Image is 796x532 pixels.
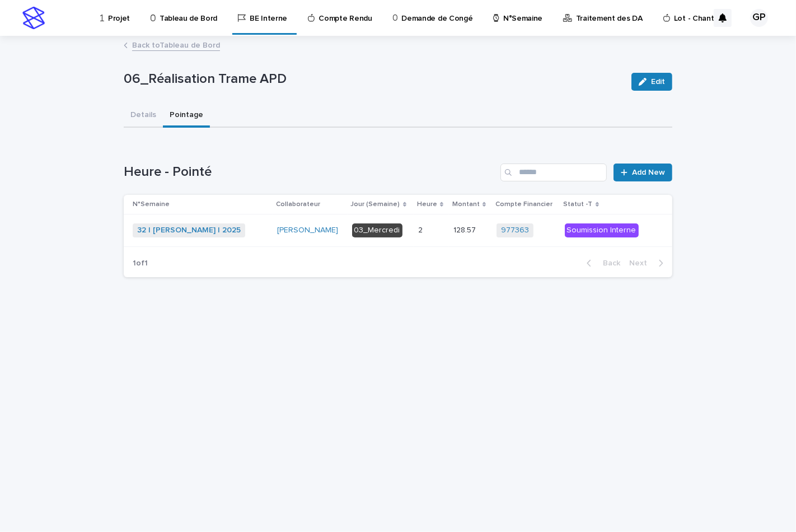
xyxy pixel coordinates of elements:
[500,164,607,181] input: Search
[632,169,665,176] span: Add New
[651,78,665,86] span: Edit
[452,198,480,211] p: Montant
[625,258,672,268] button: Next
[124,214,672,247] tr: 32 | [PERSON_NAME] | 2025 [PERSON_NAME] 03_Mercredi22 128.57128.57 977363 Soumission Interne
[631,73,672,91] button: Edit
[277,226,338,235] a: [PERSON_NAME]
[163,104,210,128] button: Pointage
[495,198,552,211] p: Compte Financier
[124,104,163,128] button: Details
[352,223,402,237] div: 03_Mercredi
[750,9,768,27] div: GP
[133,198,170,211] p: N°Semaine
[124,250,157,277] p: 1 of 1
[276,198,320,211] p: Collaborateur
[629,259,654,267] span: Next
[124,164,496,180] h1: Heure - Pointé
[564,198,593,211] p: Statut -T
[417,198,437,211] p: Heure
[596,259,620,267] span: Back
[578,258,625,268] button: Back
[418,223,425,235] p: 2
[453,223,478,235] p: 128.57
[351,198,400,211] p: Jour (Semaine)
[565,223,639,237] div: Soumission Interne
[137,226,241,235] a: 32 | [PERSON_NAME] | 2025
[614,164,672,181] a: Add New
[132,38,220,51] a: Back toTableau de Bord
[22,7,45,29] img: stacker-logo-s-only.png
[501,226,529,235] a: 977363
[124,71,622,87] p: 06_Réalisation Trame APD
